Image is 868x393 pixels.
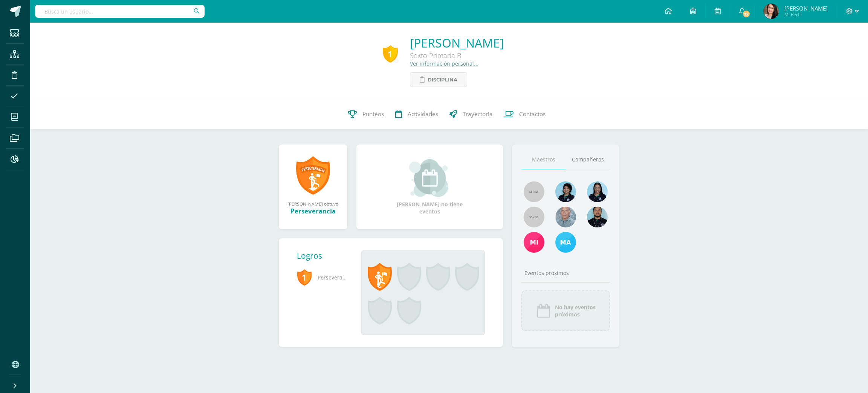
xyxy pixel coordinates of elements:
[410,60,478,67] a: Ver información personal...
[342,99,390,129] a: Punteos
[410,35,504,51] a: [PERSON_NAME]
[463,110,493,118] span: Trayectoria
[428,73,457,87] span: Disciplina
[286,207,340,215] div: Perseverancia
[519,110,546,118] span: Contactos
[524,207,544,227] img: 55x55
[524,232,544,253] img: 46cbd6eabce5eb6ac6385f4e87f52981.png
[521,269,610,276] div: Eventos próximos
[444,99,498,129] a: Trayectoria
[742,10,750,18] span: 22
[297,267,350,288] span: Perseverancia
[498,99,551,129] a: Contactos
[390,99,444,129] a: Actividades
[536,303,551,318] img: event_icon.png
[297,269,312,286] span: 1
[587,207,608,227] img: 2207c9b573316a41e74c87832a091651.png
[521,150,566,169] a: Maestros
[784,5,828,12] span: [PERSON_NAME]
[362,110,384,118] span: Punteos
[383,45,398,63] div: 1
[524,181,544,202] img: 55x55
[555,304,596,318] span: No hay eventos próximos
[392,159,467,215] div: [PERSON_NAME] no tiene eventos
[408,110,438,118] span: Actividades
[784,11,828,18] span: Mi Perfil
[555,207,576,227] img: 55ac31a88a72e045f87d4a648e08ca4b.png
[410,51,504,60] div: Sexto Primaria B
[587,181,608,202] img: 988842e5b939f5c2d5b9e82dc2614647.png
[555,181,576,202] img: e302b404b0ff0b6ffca25534d0d05156.png
[409,159,450,197] img: event_small.png
[297,250,356,261] div: Logros
[566,150,610,169] a: Compañeros
[555,232,576,253] img: 9ae28ef7a482140a5b34b5bdeda2bc76.png
[35,5,205,18] input: Busca un usuario...
[286,201,340,207] div: [PERSON_NAME] obtuvo
[410,72,467,87] a: Disciplina
[764,4,779,19] img: 220e157e7b27880ea9080e7bb9588460.png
